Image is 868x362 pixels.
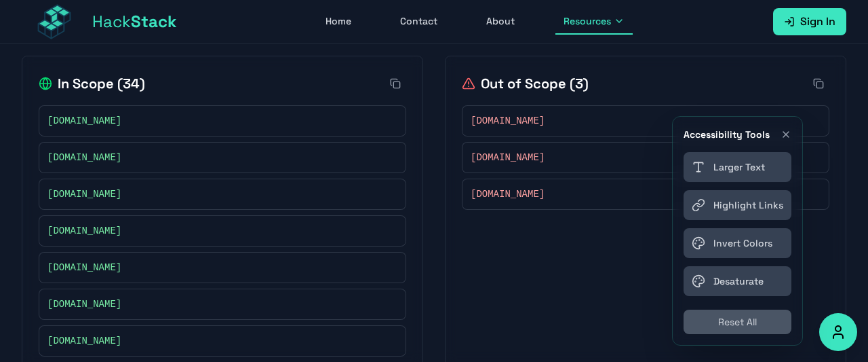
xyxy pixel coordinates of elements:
[713,274,764,288] span: Desaturate
[808,73,829,94] button: Copy all out-of-scope items
[47,334,121,348] span: [DOMAIN_NAME]
[471,151,545,164] span: [DOMAIN_NAME]
[392,9,446,35] a: Contact
[713,236,772,250] span: Invert Colors
[47,297,121,311] span: [DOMAIN_NAME]
[47,187,121,201] span: [DOMAIN_NAME]
[781,129,791,140] button: Close accessibility toolbar
[684,266,791,296] button: Desaturate Colors
[684,152,791,182] button: Increase Text Size
[478,9,523,35] a: About
[773,8,846,35] a: Sign In
[317,9,359,35] a: Home
[47,114,121,128] span: [DOMAIN_NAME]
[684,228,791,258] button: Invert Colors
[555,9,633,35] button: Resources
[564,14,611,28] span: Resources
[47,224,121,238] span: [DOMAIN_NAME]
[47,261,121,274] span: [DOMAIN_NAME]
[471,114,545,128] span: [DOMAIN_NAME]
[131,11,177,32] span: Stack
[462,74,589,93] h2: Out of Scope ( 3 )
[92,11,177,33] span: Hack
[47,151,121,164] span: [DOMAIN_NAME]
[713,198,783,212] span: Highlight Links
[684,190,791,220] button: Highlight Links
[800,14,835,30] span: Sign In
[684,128,770,141] h3: Accessibility Tools
[713,160,765,174] span: Larger Text
[684,310,791,334] button: Reset All Accessibility Settings
[819,313,857,351] button: Accessibility Options
[384,73,406,94] button: Copy all in-scope items
[39,74,145,93] h2: In Scope ( 34 )
[471,187,545,201] span: [DOMAIN_NAME]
